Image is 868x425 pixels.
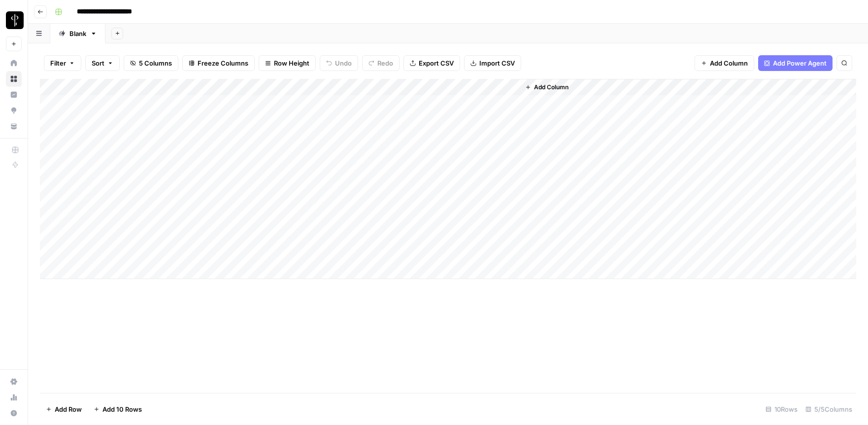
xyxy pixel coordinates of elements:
button: Sort [85,55,120,71]
a: Settings [6,374,22,390]
button: Add Row [40,401,88,417]
span: Add Power Agent [773,58,827,68]
span: Row Height [274,58,309,68]
span: Export CSV [419,58,454,68]
span: Add Column [710,58,748,68]
span: Undo [335,58,352,68]
button: 5 Columns [124,55,178,71]
button: Import CSV [464,55,521,71]
button: Undo [320,55,358,71]
img: LP Production Workloads Logo [6,11,24,29]
button: Freeze Columns [182,55,255,71]
span: Import CSV [479,58,515,68]
div: 5/5 Columns [801,401,856,417]
a: Your Data [6,118,22,134]
button: Add 10 Rows [88,401,148,417]
button: Add Power Agent [758,55,833,71]
a: Insights [6,87,22,103]
button: Help + Support [6,405,22,421]
button: Add Column [695,55,754,71]
a: Blank [50,24,105,43]
a: Browse [6,71,22,87]
div: 10 Rows [762,401,801,417]
span: 5 Columns [139,58,172,68]
span: Freeze Columns [198,58,248,68]
span: Redo [377,58,393,68]
span: Filter [50,58,66,68]
button: Redo [362,55,400,71]
a: Home [6,55,22,71]
button: Export CSV [403,55,460,71]
button: Add Column [521,81,572,94]
a: Opportunities [6,103,22,118]
span: Add Column [534,83,568,92]
span: Add 10 Rows [102,404,142,414]
span: Add Row [55,404,82,414]
button: Row Height [259,55,316,71]
a: Usage [6,390,22,405]
div: Blank [69,29,86,38]
button: Filter [44,55,81,71]
button: Workspace: LP Production Workloads [6,8,22,33]
span: Sort [92,58,104,68]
